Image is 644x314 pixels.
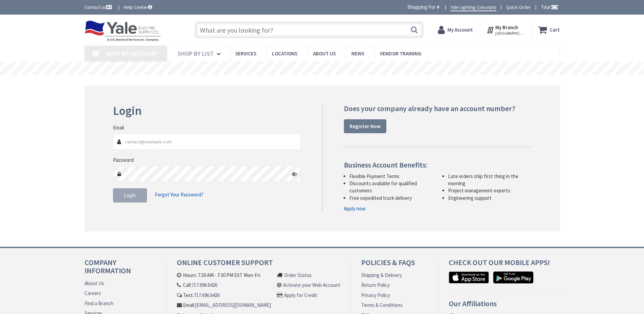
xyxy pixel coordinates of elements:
[313,50,336,57] span: About Us
[177,258,341,272] h4: Online Customer Support
[361,281,390,289] a: Return Policy
[235,50,256,57] span: Services
[106,50,158,57] span: Shop By Category
[85,280,104,287] a: About Us
[177,301,271,309] li: Email:
[448,187,531,194] li: Project management experts
[344,205,366,212] a: Apply now
[448,194,531,202] li: Engineering support
[272,50,297,57] span: Locations
[155,191,203,198] span: Forgot Your Password?
[447,27,473,33] strong: My Account
[344,104,531,112] h4: Does your company already have an account number?
[124,4,152,11] a: Help Center
[350,123,381,129] strong: Register Now
[191,281,217,289] a: 717.696.6426
[541,4,558,10] span: Tour
[450,4,496,11] a: Yale Lighting Concepts
[113,104,301,118] h2: Login
[178,50,214,57] span: Shop By List
[113,124,124,131] label: Email
[437,4,440,10] strong: #
[438,24,473,36] a: My Account
[124,192,136,198] span: Login
[283,281,341,289] a: Activate your Web Account
[449,299,565,313] h4: Our Affiliations
[113,188,147,203] button: Login
[85,300,113,307] a: Find a Branch
[506,4,531,11] a: Quick Order
[344,119,386,134] a: Register Now
[407,4,436,10] span: Shopping For
[344,161,531,169] h4: Business Account Benefits:
[85,290,101,297] a: Careers
[349,194,433,202] li: Free expedited truck delivery
[361,272,402,279] a: Shipping & Delivery
[177,281,271,289] li: Call:
[194,292,220,299] a: 717.696.6426
[113,156,134,163] label: Password
[284,272,312,279] a: Order Status
[284,292,317,299] a: Apply for Credit
[449,258,565,272] h4: Check out Our Mobile Apps!
[195,301,271,309] a: [EMAIL_ADDRESS][DOMAIN_NAME]
[495,24,518,31] strong: My Branch
[361,301,403,309] a: Terms & Conditions
[538,24,560,36] a: Cart
[448,173,531,187] li: Late orders ship first thing in the morning
[177,272,271,279] li: Hours: 7:30 AM - 7:30 PM EST Mon-Fri.
[550,24,560,36] strong: Cart
[85,258,156,280] h4: Company Information
[495,31,524,36] span: [GEOGRAPHIC_DATA], [GEOGRAPHIC_DATA]
[361,258,428,272] h4: Policies & FAQs
[292,171,297,177] i: Click here to show/hide password
[349,180,433,194] li: Discounts available for qualified customers
[351,50,364,57] span: News
[85,4,113,11] a: Contact us
[349,173,433,180] li: Flexible Payment Terms
[85,20,161,41] img: Yale Electric Supply Co.
[177,292,271,299] li: Text:
[195,21,424,38] input: What are you looking for?
[486,24,524,36] div: My Branch [GEOGRAPHIC_DATA], [GEOGRAPHIC_DATA]
[361,292,390,299] a: Privacy Policy
[380,50,421,57] span: Vendor Training
[113,134,301,150] input: Email
[155,188,203,201] a: Forgot Your Password?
